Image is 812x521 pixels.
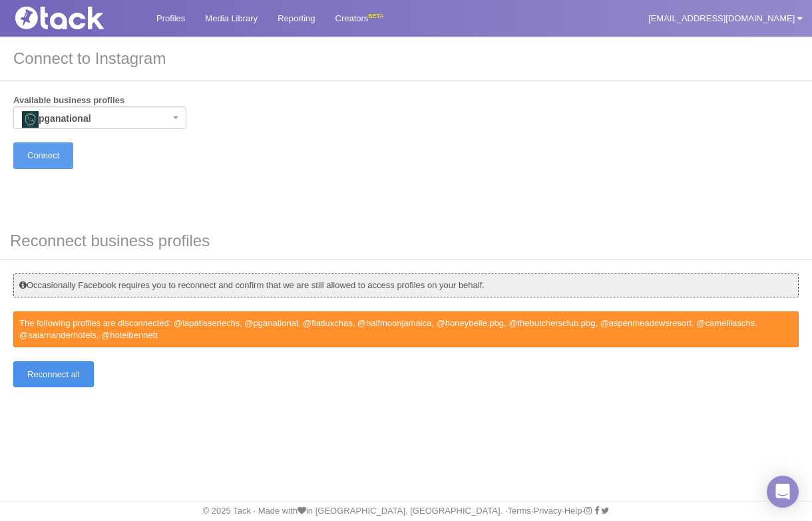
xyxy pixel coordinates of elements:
a: Privacy [533,506,562,516]
div: Open Intercom Messenger [767,476,799,508]
img: 251865882_357484686152365_5272624062647546673_n.jpg [22,111,39,128]
div: pganational [22,111,170,128]
div: The following profiles are disconnected: @lapatisseriechs, @pganational, @fiatluxchas, @halfmoonj... [13,311,799,347]
div: BETA [368,9,383,23]
div: © 2025 Tack · Made with in [GEOGRAPHIC_DATA], [GEOGRAPHIC_DATA]. · · · · [3,505,809,517]
label: Available business profiles [13,94,186,129]
a: Help [564,506,582,516]
span: pganational [13,106,186,129]
img: Tack [10,7,143,29]
input: Connect [13,142,73,168]
input: Reconnect all [13,361,94,387]
a: Terms [507,506,530,516]
div: Occasionally Facebook requires you to reconnect and confirm that we are still allowed to access p... [13,273,799,297]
